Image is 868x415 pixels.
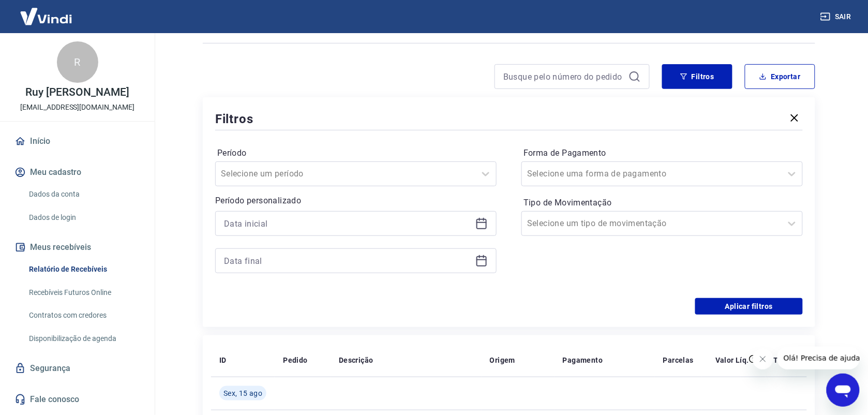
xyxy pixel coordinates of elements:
[12,357,142,380] a: Segurança
[25,207,142,228] a: Dados de login
[662,64,732,89] button: Filtros
[827,374,860,407] iframe: Botão para abrir a janela de mensagens
[339,355,373,365] p: Descrição
[6,7,87,16] span: Olá! Precisa de ajuda?
[223,388,262,398] span: Sex, 15 ago
[25,305,142,326] a: Contratos com credores
[12,388,142,411] a: Fale conosco
[777,347,860,369] iframe: Mensagem da empresa
[57,41,98,83] div: R
[25,259,142,280] a: Relatório de Recebíveis
[663,355,694,365] p: Parcelas
[219,355,227,365] p: ID
[25,328,142,349] a: Disponibilização de agenda
[12,1,80,32] img: Vindi
[224,216,471,231] input: Data inicial
[283,355,307,365] p: Pedido
[715,355,749,365] p: Valor Líq.
[490,355,515,365] p: Origem
[25,282,142,303] a: Recebíveis Futuros Online
[503,69,624,84] input: Busque pelo número do pedido
[818,7,856,26] button: Sair
[12,161,142,184] button: Meu cadastro
[215,111,253,127] h5: Filtros
[695,298,803,315] button: Aplicar filtros
[753,349,773,369] iframe: Fechar mensagem
[563,355,603,365] p: Pagamento
[217,147,495,159] label: Período
[215,195,497,207] p: Período personalizado
[20,102,134,113] p: [EMAIL_ADDRESS][DOMAIN_NAME]
[12,130,142,153] a: Início
[25,87,129,98] p: Ruy [PERSON_NAME]
[224,253,471,269] input: Data final
[12,236,142,259] button: Meus recebíveis
[523,147,801,159] label: Forma de Pagamento
[745,64,815,89] button: Exportar
[25,184,142,205] a: Dados da conta
[523,197,801,209] label: Tipo de Movimentação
